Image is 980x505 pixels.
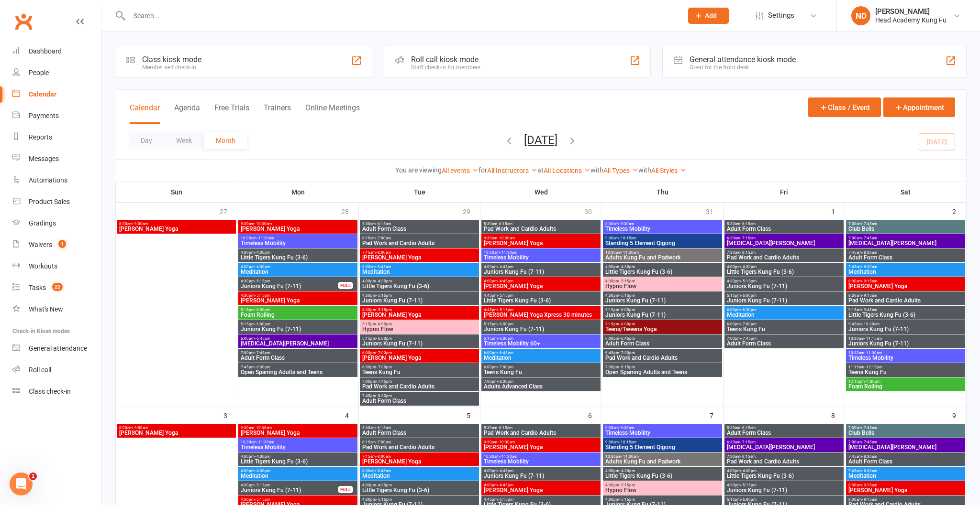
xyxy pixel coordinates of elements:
[12,256,101,277] a: Workouts
[29,219,56,227] div: Gradings
[483,369,599,375] span: Teens Kung Fu
[10,473,33,495] iframe: Intercom live chat
[240,255,356,260] span: Little Tigers Kung Fu (3-6)
[12,338,101,359] a: General attendance kiosk mode
[12,381,101,402] a: Class kiosk mode
[362,365,477,369] span: 6:00pm
[12,299,101,320] a: What's New
[12,84,101,105] a: Calendar
[483,384,599,389] span: Adults Advanced Class
[619,308,635,312] span: - 6:00pm
[12,148,101,170] a: Messages
[690,55,796,64] div: General attendance kiosk mode
[740,236,756,240] span: - 7:15am
[848,351,963,355] span: 10:30am
[741,322,757,326] span: - 7:00pm
[142,55,201,64] div: Class kiosk mode
[359,182,480,202] th: Tue
[605,322,720,326] span: 5:15pm
[204,132,247,149] button: Month
[524,133,557,147] button: [DATE]
[619,222,634,226] span: - 9:30am
[362,222,477,226] span: 5:30am
[848,279,963,283] span: 8:30am
[883,97,955,117] button: Appointment
[256,236,274,240] span: - 11:30am
[651,167,686,174] a: All Styles
[605,341,720,346] span: Adult Form Class
[29,305,63,313] div: What's New
[442,167,479,174] a: All events
[133,222,148,226] span: - 9:00am
[726,336,842,341] span: 7:00pm
[483,351,599,355] span: 6:00pm
[240,341,356,346] span: [MEDICAL_DATA][PERSON_NAME]
[255,265,270,269] span: - 4:30pm
[12,170,101,191] a: Automations
[605,283,720,289] span: Hypno Flow
[726,265,842,269] span: 4:00pm
[603,167,638,174] a: All Types
[498,265,513,269] span: - 4:45pm
[255,250,270,255] span: - 4:30pm
[376,351,392,355] span: - 7:00pm
[12,41,101,62] a: Dashboard
[483,255,599,260] span: Timeless Mobility
[483,379,599,384] span: 7:00pm
[619,293,635,298] span: - 5:15pm
[362,250,477,255] span: 7:15am
[305,103,360,124] button: Online Meetings
[483,293,599,298] span: 4:45pm
[831,203,845,219] div: 1
[362,369,477,375] span: Teens Kung Fu
[848,255,963,260] span: Adult Form Class
[376,293,392,298] span: - 5:15pm
[590,166,603,174] strong: with
[605,250,720,255] span: 10:30am
[29,198,70,205] div: Product Sales
[768,5,794,26] span: Settings
[952,203,966,219] div: 2
[240,240,356,246] span: Timeless Mobility
[255,336,270,341] span: - 6:45pm
[376,336,392,341] span: - 6:00pm
[362,226,477,232] span: Adult Form Class
[605,308,720,312] span: 5:15pm
[362,398,477,404] span: Adult Form Class
[12,213,101,234] a: Gradings
[220,203,237,219] div: 27
[862,293,877,298] span: - 9:15am
[848,341,963,346] span: Juniors Kung Fu (7-11)
[537,166,544,174] strong: at
[498,365,513,369] span: - 7:00pm
[52,283,63,291] span: 22
[223,407,237,423] div: 3
[480,182,602,202] th: Wed
[848,336,963,341] span: 10:30am
[12,191,101,213] a: Product Sales
[411,64,480,71] div: Staff check-in for members
[362,394,477,398] span: 7:45pm
[875,7,947,16] div: [PERSON_NAME]
[483,312,599,318] span: [PERSON_NAME] Yoga Xpress 30 minutes
[619,322,635,326] span: - 6:00pm
[498,293,513,298] span: - 5:15pm
[338,282,353,289] div: FULL
[605,298,720,303] span: Juniors Kung Fu (7-11)
[467,407,480,423] div: 5
[710,407,723,423] div: 7
[605,369,720,375] span: Open Sparring Adults and Teens
[255,351,270,355] span: - 7:45pm
[848,365,963,369] span: 11:15am
[498,336,513,341] span: - 6:00pm
[865,379,880,384] span: - 1:00pm
[29,241,52,248] div: Waivers
[621,250,639,255] span: - 11:30am
[605,240,720,246] span: Standing 5 Element Qigong
[605,226,720,232] span: Timeless Mobility
[362,322,477,326] span: 5:15pm
[588,407,601,423] div: 6
[240,293,356,298] span: 4:30pm
[483,326,599,332] span: Juniors Kung Fu (7-11)
[726,255,842,260] span: Pad Work and Cardio Adults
